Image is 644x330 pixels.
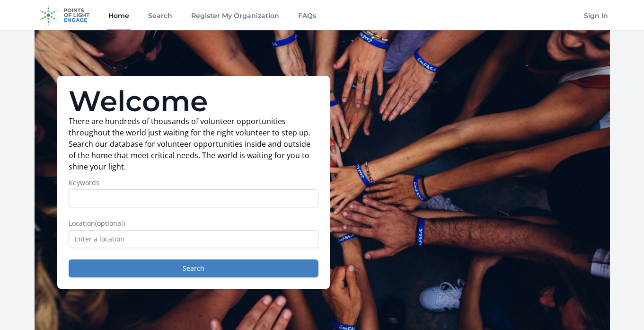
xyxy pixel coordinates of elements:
label: Location [69,219,318,228]
input: Enter a location [69,230,318,248]
h1: Welcome [69,87,318,116]
p: There are hundreds of thousands of volunteer opportunities throughout the world just waiting for ... [69,116,318,172]
span: (optional) [95,219,125,228]
label: Keywords [69,178,318,187]
button: Search [69,259,318,277]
